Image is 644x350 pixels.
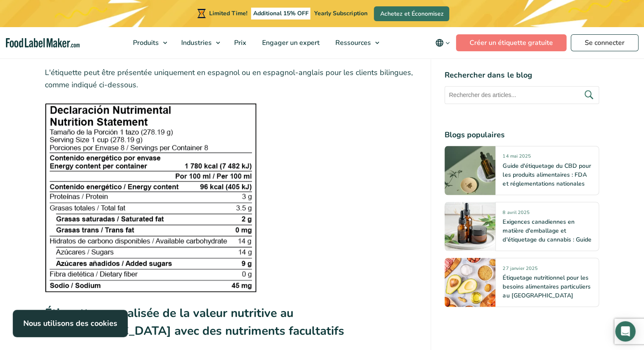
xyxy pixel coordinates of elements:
[503,217,591,243] a: Exigences canadiennes en matière d'emballage et d'étiquetage du cannabis : Guide
[254,27,326,58] a: Engager un expert
[445,86,599,104] input: Rechercher des articles...
[503,265,537,275] span: 27 janvier 2025
[174,27,224,58] a: Industries
[503,153,531,163] span: 14 mai 2025
[615,321,636,342] div: Open Intercom Messenger
[23,318,117,328] strong: Nous utilisons des cookies
[260,38,321,47] span: Engager un expert
[314,9,367,17] span: Yearly Subscription
[374,6,449,21] a: Achetez et Économisez
[45,67,417,91] p: L'étiquette peut être présentée uniquement en espagnol ou en espagnol-anglais pour les clients bi...
[125,27,171,58] a: Produits
[179,38,213,47] span: Industries
[571,34,638,51] a: Se connecter
[445,69,599,81] h4: Rechercher dans le blog
[328,27,384,58] a: Ressources
[209,9,247,17] span: Limited Time!
[232,38,247,47] span: Prix
[503,273,590,299] a: Étiquetage nutritionnel pour les besoins alimentaires particuliers au [GEOGRAPHIC_DATA]
[445,129,599,141] h4: Blogs populaires
[503,161,591,187] a: Guide d'étiquetage du CBD pour les produits alimentaires : FDA et réglementations nationales
[45,305,344,339] strong: Étiquette normalisée de la valeur nutritive au [GEOGRAPHIC_DATA] avec des nutriments facultatifs
[251,8,311,19] span: Additional 15% OFF
[227,27,252,58] a: Prix
[456,34,567,51] a: Créer un étiquette gratuite
[333,38,372,47] span: Ressources
[130,38,160,47] span: Produits
[503,209,529,219] span: 8 avril 2025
